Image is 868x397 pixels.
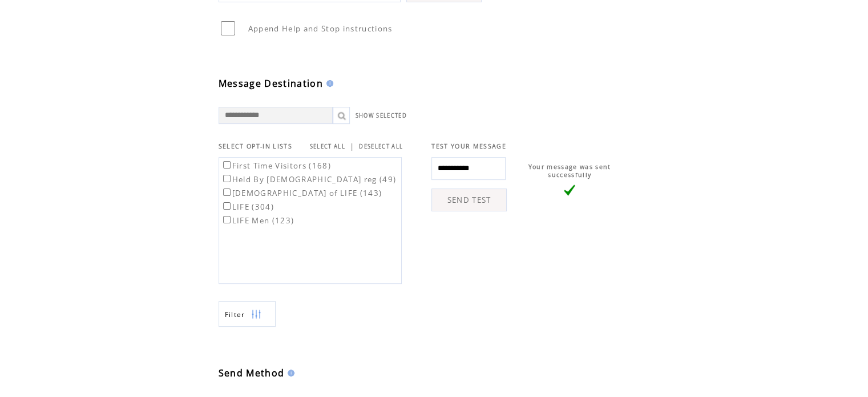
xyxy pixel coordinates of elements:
img: vLarge.png [564,185,575,196]
label: LIFE (304) [221,202,274,212]
label: LIFE Men (123) [221,215,294,226]
a: SELECT ALL [310,143,345,150]
a: DESELECT ALL [359,143,403,150]
span: TEST YOUR MESSAGE [431,142,506,150]
span: Show filters [225,310,245,319]
input: LIFE (304) [223,202,231,210]
label: First Time Visitors (168) [221,161,331,171]
a: SEND TEST [431,189,507,211]
span: | [350,141,354,151]
span: Append Help and Stop instructions [248,23,393,34]
input: First Time Visitors (168) [223,161,231,169]
input: Held By [DEMOGRAPHIC_DATA] reg (49) [223,175,231,182]
a: SHOW SELECTED [356,112,407,119]
label: Held By [DEMOGRAPHIC_DATA] reg (49) [221,174,397,185]
img: filters.png [251,302,261,327]
img: help.gif [284,370,294,376]
input: LIFE Men (123) [223,216,231,223]
span: Your message was sent successfully [528,163,611,179]
span: Message Destination [219,77,323,90]
img: help.gif [323,80,333,87]
a: Filter [219,301,276,327]
label: [DEMOGRAPHIC_DATA] of LIFE (143) [221,188,382,198]
input: [DEMOGRAPHIC_DATA] of LIFE (143) [223,189,231,196]
span: Send Method [219,367,285,379]
span: SELECT OPT-IN LISTS [219,142,292,150]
